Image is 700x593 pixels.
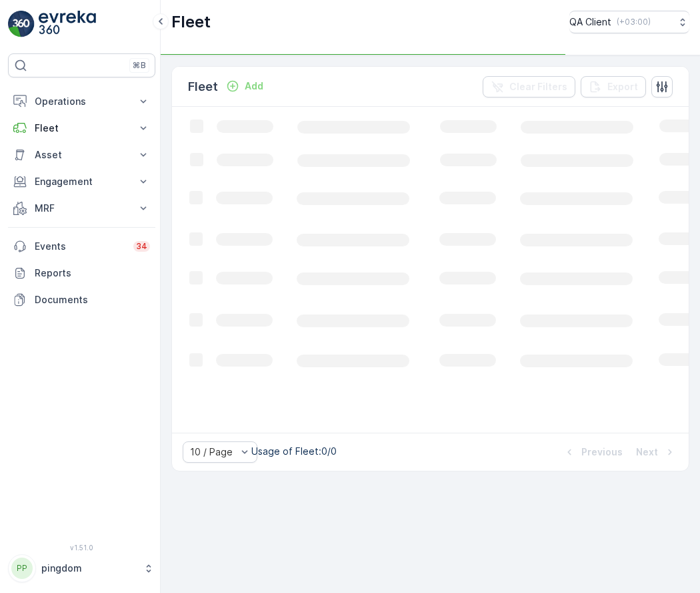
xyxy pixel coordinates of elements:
[35,122,129,135] p: Fleet
[581,445,623,459] p: Previous
[569,15,611,29] p: QA Client
[8,544,155,552] span: v 1.51.0
[581,76,646,97] button: Export
[607,80,638,93] p: Export
[569,11,689,33] button: QA Client(+03:00)
[483,76,575,97] button: Clear Filters
[35,240,125,253] p: Events
[8,195,155,222] button: MRF
[509,80,567,93] p: Clear Filters
[8,142,155,168] button: Asset
[8,554,155,582] button: PPpingdom
[35,293,150,307] p: Documents
[617,17,651,27] p: ( +03:00 )
[636,445,658,459] p: Next
[8,115,155,142] button: Fleet
[35,95,129,108] p: Operations
[561,444,624,460] button: Previous
[133,60,146,71] p: ⌘B
[251,445,337,458] p: Usage of Fleet : 0/0
[221,78,269,94] button: Add
[171,11,211,33] p: Fleet
[635,444,678,460] button: Next
[245,79,263,93] p: Add
[41,562,137,575] p: pingdom
[35,266,150,280] p: Reports
[35,148,129,162] p: Asset
[35,175,129,188] p: Engagement
[8,260,155,286] a: Reports
[35,202,129,215] p: MRF
[8,168,155,195] button: Engagement
[8,233,155,260] a: Events34
[8,88,155,115] button: Operations
[136,241,147,252] p: 34
[8,286,155,313] a: Documents
[39,11,96,37] img: logo_light-DOdMpM7g.png
[188,77,218,96] p: Fleet
[11,558,33,579] div: PP
[8,11,35,37] img: logo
